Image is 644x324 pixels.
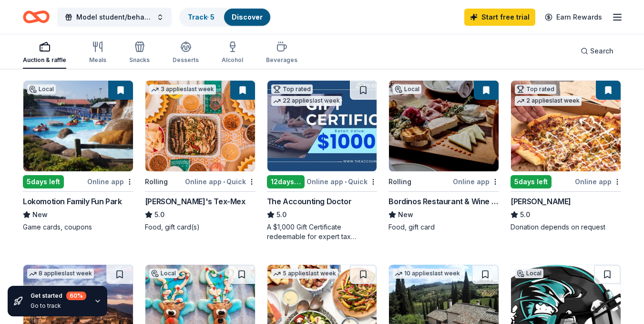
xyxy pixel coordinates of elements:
div: Meals [89,56,106,64]
div: Rolling [388,176,411,188]
div: 8 applies last week [27,269,94,279]
div: Get started [31,292,86,300]
div: A $1,000 Gift Certificate redeemable for expert tax preparation or tax resolution services—recipi... [267,222,378,241]
span: 5.0 [276,209,286,220]
div: Snacks [129,56,150,64]
div: Online app [87,176,133,188]
div: Rolling [145,176,168,188]
img: Image for Bordinos Restaurant & Wine Bar [389,81,499,171]
a: Image for Chuy's Tex-Mex3 applieslast weekRollingOnline app•Quick[PERSON_NAME]'s Tex-Mex5.0Food, ... [145,80,256,232]
button: Beverages [266,37,297,69]
div: [PERSON_NAME] [511,196,571,207]
img: Image for The Accounting Doctor [267,81,377,171]
div: Go to track [31,302,86,310]
div: Top rated [515,84,556,94]
div: Local [149,269,178,278]
span: 5.0 [520,209,530,220]
span: New [398,209,413,220]
div: 22 applies last week [271,96,342,106]
div: The Accounting Doctor [267,196,352,207]
span: Search [590,45,613,57]
div: Local [27,84,56,94]
button: Model student/behavior recognition incentives [57,8,172,27]
div: Local [515,269,543,278]
div: Online app Quick [185,176,256,188]
a: Discover [232,13,263,21]
div: Local [393,84,421,94]
button: Search [573,42,621,61]
div: 60 % [66,292,86,300]
button: Snacks [129,37,150,69]
a: Image for The Accounting DoctorTop rated22 applieslast week12days leftOnline app•QuickThe Account... [267,80,378,241]
div: Food, gift card(s) [145,222,256,232]
div: Beverages [266,56,297,64]
button: Alcohol [222,37,243,69]
a: Earn Rewards [539,9,608,26]
span: Model student/behavior recognition incentives [76,11,153,23]
div: Game cards, coupons [23,222,133,232]
div: Food, gift card [388,222,499,232]
img: Image for Casey's [511,81,621,171]
span: • [223,178,225,186]
div: Auction & raffle [23,56,66,64]
div: Top rated [271,84,313,94]
div: Lokomotion Family Fun Park [23,196,122,207]
div: Online app [453,176,499,188]
a: Image for Lokomotion Family Fun ParkLocal5days leftOnline appLokomotion Family Fun ParkNewGame ca... [23,80,133,232]
span: • [345,178,347,186]
div: 3 applies last week [149,84,216,94]
div: 5 applies last week [271,269,338,279]
a: Start free trial [464,9,535,26]
div: Online app Quick [307,176,377,188]
div: Online app [575,176,621,188]
div: 5 days left [23,175,64,188]
button: Desserts [173,37,199,69]
img: Image for Lokomotion Family Fun Park [23,81,133,171]
div: 5 days left [511,175,552,188]
div: 10 applies last week [393,269,462,279]
div: Desserts [173,56,199,64]
button: Meals [89,37,106,69]
img: Image for Chuy's Tex-Mex [145,81,255,171]
span: 5.0 [154,209,164,220]
a: Track· 5 [188,13,215,21]
div: Alcohol [222,56,243,64]
button: Track· 5Discover [179,8,271,27]
div: [PERSON_NAME]'s Tex-Mex [145,196,245,207]
a: Image for Casey'sTop rated2 applieslast week5days leftOnline app[PERSON_NAME]5.0Donation depends ... [511,80,621,232]
button: Auction & raffle [23,37,66,69]
div: Donation depends on request [511,222,621,232]
a: Image for Bordinos Restaurant & Wine BarLocalRollingOnline appBordinos Restaurant & Wine BarNewFo... [388,80,499,232]
div: 12 days left [267,175,305,188]
span: New [32,209,48,220]
div: Bordinos Restaurant & Wine Bar [388,196,499,207]
a: Home [23,6,50,28]
div: 2 applies last week [515,96,582,106]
